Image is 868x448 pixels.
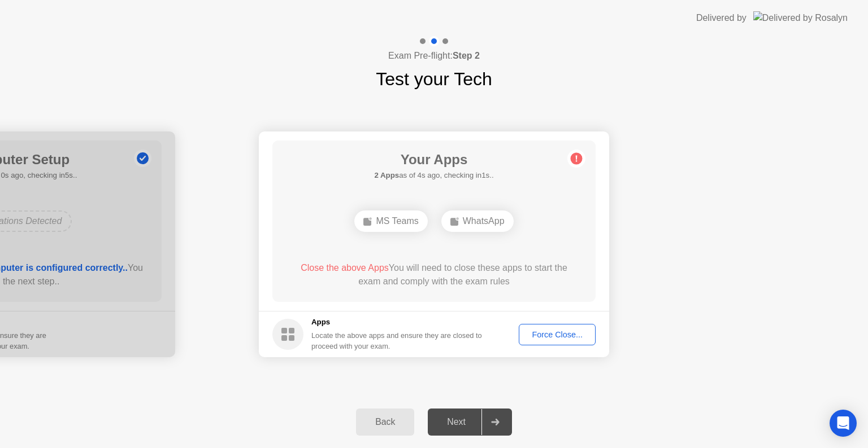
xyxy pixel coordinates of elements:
b: 2 Apps [374,171,399,179]
div: Force Close... [523,330,592,339]
div: MS Teams [354,210,427,232]
h4: Exam Pre-flight: [388,49,480,63]
h1: Test your Tech [376,65,492,93]
h1: Your Apps [374,150,493,170]
img: Delivered by Rosalyn [753,11,848,24]
div: Delivered by [696,11,747,25]
h5: as of 4s ago, checking in1s.. [374,170,493,181]
button: Force Close... [519,324,596,345]
div: WhatsApp [441,210,514,232]
div: Open Intercom Messenger [830,410,857,437]
h5: Apps [311,317,483,328]
button: Back [356,409,414,436]
span: Close the above Apps [301,263,389,273]
div: Back [359,417,411,427]
b: Step 2 [453,51,480,60]
button: Next [428,409,512,436]
div: Next [431,417,481,427]
div: You will need to close these apps to start the exam and comply with the exam rules [289,261,580,288]
div: Locate the above apps and ensure they are closed to proceed with your exam. [311,330,483,352]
